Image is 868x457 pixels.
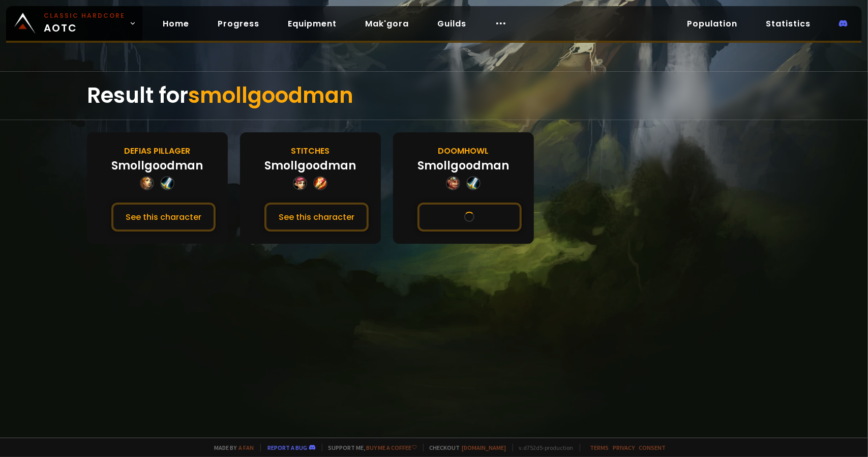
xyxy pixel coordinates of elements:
[239,444,254,451] a: a fan
[44,11,125,36] span: AOTC
[758,13,819,34] a: Statistics
[639,444,666,451] a: Consent
[6,6,142,41] a: Classic HardcoreAOTC
[44,11,125,20] small: Classic Hardcore
[417,157,509,174] div: Smollgoodman
[367,444,417,451] a: Buy me a coffee
[291,145,330,157] div: Stitches
[268,444,308,451] a: Report a bug
[155,13,197,34] a: Home
[322,444,417,451] span: Support me,
[264,157,356,174] div: Smollgoodman
[208,444,254,451] span: Made by
[613,444,635,451] a: Privacy
[679,13,745,34] a: Population
[423,444,506,451] span: Checkout
[438,145,489,157] div: Doomhowl
[513,444,574,451] span: v. d752d5 - production
[429,13,474,34] a: Guilds
[590,444,609,451] a: Terms
[280,13,345,34] a: Equipment
[264,203,369,232] button: See this character
[188,80,353,110] span: smollgoodman
[111,203,216,232] button: See this character
[87,72,782,120] div: Result for
[357,13,417,34] a: Mak'gora
[124,145,190,157] div: Defias Pillager
[111,157,203,174] div: Smollgoodman
[209,13,267,34] a: Progress
[462,444,506,451] a: [DOMAIN_NAME]
[417,203,522,232] button: See this character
